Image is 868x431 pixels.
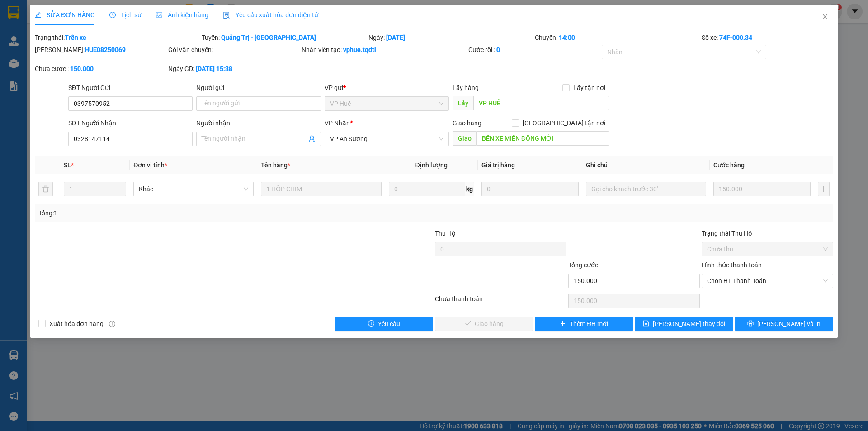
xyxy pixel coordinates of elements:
[196,118,321,128] div: Người nhận
[707,274,828,288] span: Chọn HT Thanh Toán
[343,46,376,53] b: vphue.tqdtl
[109,11,142,19] span: Lịch sử
[109,321,115,327] span: info-circle
[468,45,600,55] div: Cước rồi :
[221,34,316,41] b: Quảng Trị - [GEOGRAPHIC_DATA]
[35,64,166,74] div: Chưa cước :
[378,319,400,329] span: Yêu cầu
[570,83,609,93] span: Lấy tận nơi
[713,161,745,169] span: Cước hàng
[481,161,515,169] span: Giá trị hàng
[168,45,300,55] div: Gói vận chuyển:
[139,182,248,196] span: Khác
[582,156,710,174] th: Ghi chú
[64,161,71,169] span: SL
[481,182,579,196] input: 0
[415,161,448,169] span: Định lượng
[330,97,443,110] span: VP Huế
[453,119,481,127] span: Giao hàng
[325,83,449,93] div: VP gửi
[68,118,193,128] div: SĐT Người Nhận
[818,182,830,196] button: plus
[35,45,166,55] div: [PERSON_NAME]:
[335,317,433,331] button: exclamation-circleYêu cầu
[653,319,725,329] span: [PERSON_NAME] thay đổi
[34,33,201,43] div: Trạng thái:
[757,319,821,329] span: [PERSON_NAME] và In
[559,34,575,41] b: 14:00
[713,182,811,196] input: 0
[701,33,834,43] div: Số xe:
[560,320,566,327] span: plus
[707,242,828,256] span: Chưa thu
[38,208,335,218] div: Tổng: 1
[747,320,754,327] span: printer
[35,11,95,19] span: SỬA ĐƠN HÀNG
[85,46,126,53] b: HUE08250069
[156,12,162,18] span: picture
[70,65,94,72] b: 150.000
[386,34,405,41] b: [DATE]
[46,319,107,329] span: Xuất hóa đơn hàng
[534,33,701,43] div: Chuyến:
[735,317,833,331] button: printer[PERSON_NAME] và In
[435,230,456,237] span: Thu Hộ
[635,317,733,331] button: save[PERSON_NAME] thay đổi
[330,132,443,146] span: VP An Sương
[476,131,609,146] input: Dọc đường
[308,135,316,142] span: user-add
[68,83,193,93] div: SĐT Người Gửi
[201,33,368,43] div: Tuyến:
[133,161,167,169] span: Đơn vị tính
[168,64,300,74] div: Ngày GD:
[586,182,706,196] input: Ghi Chú
[65,34,86,41] b: Trên xe
[434,294,567,310] div: Chưa thanh toán
[453,84,479,91] span: Lấy hàng
[812,5,838,30] button: Close
[302,45,467,55] div: Nhân viên tạo:
[109,12,116,18] span: clock-circle
[196,83,321,93] div: Người gửi
[156,11,208,19] span: Ảnh kiện hàng
[435,317,533,331] button: checkGiao hàng
[223,12,230,19] img: icon
[325,119,350,127] span: VP Nhận
[223,11,318,19] span: Yêu cầu xuất hóa đơn điện tử
[643,320,649,327] span: save
[568,261,598,269] span: Tổng cước
[570,319,608,329] span: Thêm ĐH mới
[38,182,53,196] button: delete
[368,320,374,327] span: exclamation-circle
[496,46,500,53] b: 0
[453,131,476,146] span: Giao
[453,96,473,110] span: Lấy
[196,65,232,72] b: [DATE] 15:38
[519,118,609,128] span: [GEOGRAPHIC_DATA] tận nơi
[35,12,41,18] span: edit
[702,261,762,269] label: Hình thức thanh toán
[368,33,534,43] div: Ngày:
[465,182,474,196] span: kg
[473,96,609,110] input: Dọc đường
[719,34,752,41] b: 74F-000.34
[821,13,829,20] span: close
[702,228,833,238] div: Trạng thái Thu Hộ
[261,161,290,169] span: Tên hàng
[261,182,381,196] input: VD: Bàn, Ghế
[535,317,633,331] button: plusThêm ĐH mới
